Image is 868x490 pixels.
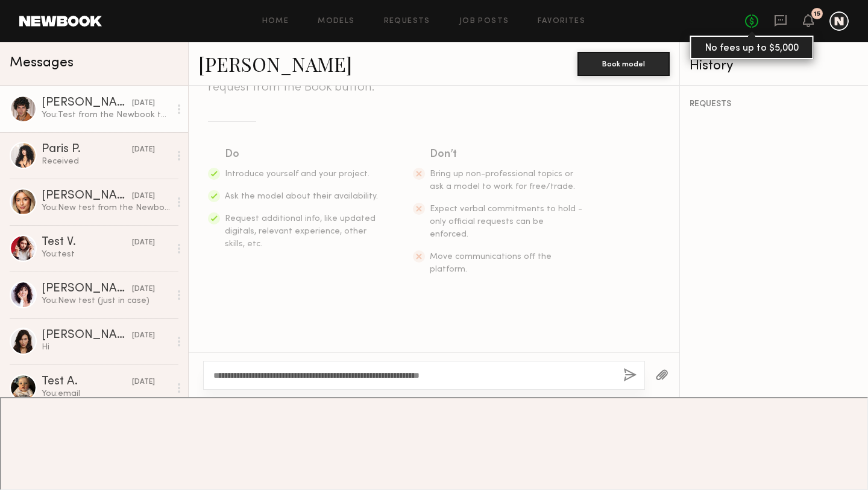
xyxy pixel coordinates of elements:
[225,215,376,248] span: Request additional info, like updated digitals, relevant experience, other skills, etc.
[42,156,170,167] div: Received
[690,59,858,73] div: History
[42,295,170,307] div: You: New test (just in case)
[42,342,170,353] div: Hi
[225,170,370,178] span: Introduce yourself and your project.
[384,17,430,25] a: Requests
[198,51,352,77] a: [PERSON_NAME]
[42,329,132,342] div: [PERSON_NAME]
[42,249,170,260] div: You: test
[132,191,155,202] div: [DATE]
[577,52,670,76] button: Book model
[225,146,379,163] div: Do
[42,190,132,202] div: [PERSON_NAME]
[225,192,378,200] span: Ask the model about their availability.
[42,202,170,214] div: You: New test from the Newbook team
[690,36,814,59] div: No fees up to $5,000
[10,56,74,70] span: Messages
[430,205,582,238] span: Expect verbal commitments to hold - only official requests can be enforced.
[42,109,170,121] div: You: Test from the Newbook team :) Actual sent time: 11:50 AM
[42,283,132,295] div: [PERSON_NAME]
[745,14,758,28] a: No fees up to $5,000
[132,237,155,249] div: [DATE]
[690,100,858,109] div: REQUESTS
[42,97,132,109] div: [PERSON_NAME]
[132,284,155,295] div: [DATE]
[430,253,552,273] span: Move communications off the platform.
[430,146,584,163] div: Don’t
[42,376,132,388] div: Test A.
[262,17,289,25] a: Home
[42,237,132,249] div: Test V.
[132,330,155,342] div: [DATE]
[430,170,575,191] span: Bring up non-professional topics or ask a model to work for free/trade.
[42,144,132,156] div: Paris P.
[318,17,354,25] a: Models
[132,377,155,388] div: [DATE]
[132,144,155,156] div: [DATE]
[42,388,170,399] div: You: email
[814,11,820,17] div: 15
[459,17,509,25] a: Job Posts
[577,58,670,68] a: Book model
[538,17,585,25] a: Favorites
[132,98,155,109] div: [DATE]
